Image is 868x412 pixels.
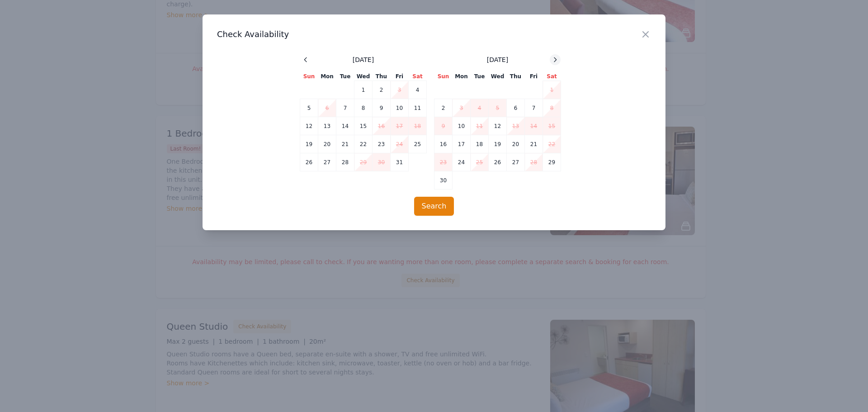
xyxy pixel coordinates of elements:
td: 29 [543,153,561,171]
th: Mon [453,72,471,81]
th: Thu [373,72,391,81]
td: 8 [354,99,373,117]
th: Sat [409,72,427,81]
td: 21 [525,135,543,153]
td: 16 [434,135,453,153]
td: 27 [318,153,336,171]
th: Sun [300,72,318,81]
td: 12 [489,117,507,135]
td: 20 [318,135,336,153]
th: Wed [354,72,373,81]
td: 17 [391,117,409,135]
td: 10 [453,117,471,135]
th: Tue [336,72,354,81]
td: 25 [409,135,427,153]
button: Search [414,197,454,216]
td: 13 [507,117,525,135]
td: 2 [373,81,391,99]
td: 14 [525,117,543,135]
th: Thu [507,72,525,81]
td: 18 [471,135,489,153]
td: 2 [434,99,453,117]
td: 26 [489,153,507,171]
th: Mon [318,72,336,81]
td: 22 [543,135,561,153]
td: 5 [300,99,318,117]
td: 27 [507,153,525,171]
td: 8 [543,99,561,117]
th: Wed [489,72,507,81]
td: 1 [354,81,373,99]
td: 23 [373,135,391,153]
td: 1 [543,81,561,99]
td: 30 [373,153,391,171]
td: 13 [318,117,336,135]
td: 19 [300,135,318,153]
td: 29 [354,153,373,171]
td: 23 [434,153,453,171]
td: 10 [391,99,409,117]
td: 19 [489,135,507,153]
th: Sun [434,72,453,81]
td: 15 [354,117,373,135]
td: 20 [507,135,525,153]
td: 3 [391,81,409,99]
th: Fri [525,72,543,81]
td: 22 [354,135,373,153]
td: 30 [434,171,453,189]
th: Sat [543,72,561,81]
td: 5 [489,99,507,117]
td: 6 [507,99,525,117]
th: Fri [391,72,409,81]
td: 4 [409,81,427,99]
td: 24 [453,153,471,171]
td: 12 [300,117,318,135]
td: 6 [318,99,336,117]
td: 21 [336,135,354,153]
td: 28 [525,153,543,171]
td: 15 [543,117,561,135]
td: 16 [373,117,391,135]
td: 24 [391,135,409,153]
td: 31 [391,153,409,171]
td: 3 [453,99,471,117]
td: 14 [336,117,354,135]
td: 28 [336,153,354,171]
th: Tue [471,72,489,81]
td: 9 [434,117,453,135]
td: 7 [336,99,354,117]
td: 17 [453,135,471,153]
td: 11 [409,99,427,117]
span: [DATE] [353,55,374,64]
td: 18 [409,117,427,135]
span: [DATE] [487,55,508,64]
td: 26 [300,153,318,171]
h3: Check Availability [217,29,651,40]
td: 7 [525,99,543,117]
td: 11 [471,117,489,135]
td: 9 [373,99,391,117]
td: 25 [471,153,489,171]
td: 4 [471,99,489,117]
